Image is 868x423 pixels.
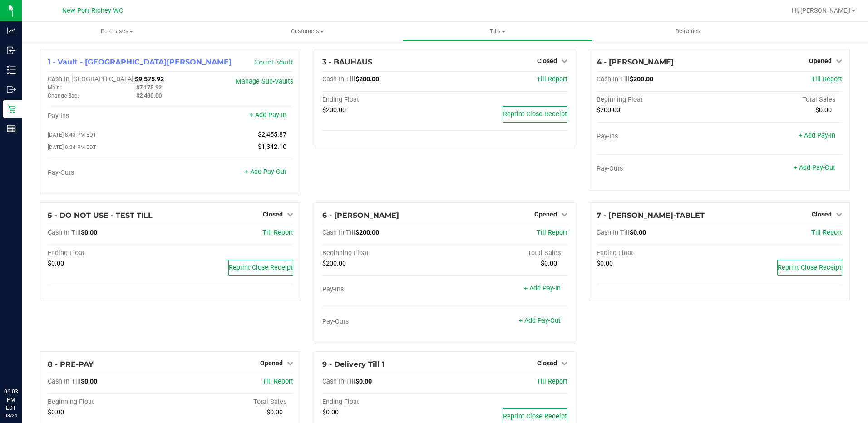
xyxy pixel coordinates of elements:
a: + Add Pay-In [250,111,286,119]
span: $0.00 [266,408,283,416]
span: [DATE] 8:43 PM EDT [48,132,96,138]
span: $2,400.00 [136,92,162,99]
span: Cash In Till [597,75,630,83]
span: $0.00 [322,408,339,416]
div: Ending Float [322,398,445,406]
span: $9,575.92 [135,75,164,83]
a: Purchases [22,22,212,41]
div: Beginning Float [597,96,719,104]
a: Tills [403,22,593,41]
span: New Port Richey WC [62,7,123,15]
p: 08/24 [4,412,18,419]
a: + Add Pay-Out [245,168,286,176]
div: Pay-Outs [597,165,719,173]
a: Till Report [262,378,293,385]
div: Pay-Ins [48,112,170,120]
span: 6 - [PERSON_NAME] [322,211,399,220]
span: Purchases [22,27,212,35]
a: Count Vault [254,58,293,66]
iframe: Resource center [9,350,36,378]
span: $0.00 [541,260,557,267]
span: Cash In Till [322,75,355,83]
span: Main: [48,84,61,91]
span: $0.00 [815,106,832,114]
inline-svg: Inventory [7,65,16,74]
a: + Add Pay-Out [794,164,835,172]
span: $7,175.92 [136,84,162,91]
div: Ending Float [322,96,445,104]
span: 5 - DO NOT USE - TEST TILL [48,211,153,220]
span: 3 - BAUHAUS [322,58,372,66]
div: Total Sales [170,398,293,406]
span: Deliveries [663,27,713,35]
inline-svg: Retail [7,104,16,113]
span: $2,455.87 [258,131,286,138]
span: 1 - Vault - [GEOGRAPHIC_DATA][PERSON_NAME] [48,58,232,66]
span: Hi, [PERSON_NAME]! [792,7,851,14]
span: $200.00 [322,260,346,267]
span: Opened [534,211,557,218]
a: Customers [212,22,402,41]
div: Total Sales [720,96,842,104]
span: Opened [260,359,283,367]
a: Till Report [811,75,842,83]
span: Cash In Till [597,229,630,236]
span: $0.00 [355,378,372,385]
span: 4 - [PERSON_NAME] [597,58,674,66]
span: $200.00 [355,229,379,236]
inline-svg: Outbound [7,85,16,94]
span: Reprint Close Receipt [503,413,567,420]
inline-svg: Reports [7,124,16,133]
span: 9 - Delivery Till 1 [322,360,385,369]
span: $0.00 [81,378,97,385]
div: Pay-Outs [48,169,170,177]
span: $200.00 [355,75,379,83]
span: Closed [537,57,557,64]
span: Reprint Close Receipt [778,264,842,271]
span: Cash In Till [48,229,81,236]
span: Cash In Till [48,378,81,385]
a: Till Report [537,75,567,83]
a: + Add Pay-In [799,132,835,139]
div: Beginning Float [322,249,445,257]
div: Total Sales [445,249,567,257]
span: Opened [809,57,832,64]
div: Ending Float [48,249,170,257]
span: $0.00 [48,408,64,416]
span: $200.00 [630,75,653,83]
span: Change Bag: [48,93,79,99]
inline-svg: Inbound [7,46,16,55]
div: Pay-Outs [322,318,445,326]
span: Tills [403,27,592,35]
span: $1,342.10 [258,143,286,151]
span: 7 - [PERSON_NAME]-TABLET [597,211,705,220]
span: Cash In [GEOGRAPHIC_DATA]: [48,75,135,83]
p: 06:03 PM EDT [4,388,18,412]
a: Till Report [262,229,293,236]
a: + Add Pay-In [524,285,561,292]
a: Manage Sub-Vaults [236,78,293,85]
a: Till Report [537,378,567,385]
div: Pay-Ins [322,285,445,294]
span: $0.00 [597,260,613,267]
span: 8 - PRE-PAY [48,360,94,369]
a: Till Report [811,229,842,236]
inline-svg: Analytics [7,26,16,35]
div: Beginning Float [48,398,170,406]
span: $200.00 [322,106,346,114]
span: $0.00 [48,260,64,267]
div: Pay-Ins [597,133,719,141]
span: Closed [537,359,557,367]
div: Ending Float [597,249,719,257]
button: Reprint Close Receipt [503,106,567,123]
span: Cash In Till [322,229,355,236]
span: $0.00 [81,229,97,236]
span: Reprint Close Receipt [503,110,567,118]
a: Deliveries [593,22,783,41]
